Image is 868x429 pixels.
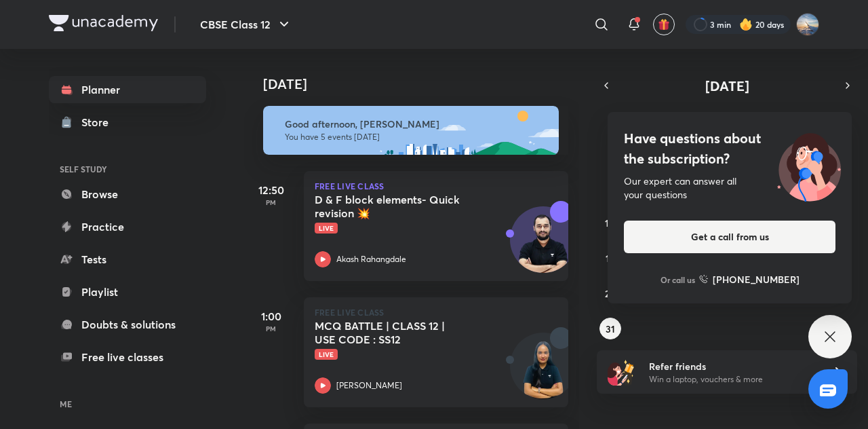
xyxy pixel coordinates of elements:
[49,278,206,305] a: Playlist
[336,253,406,265] p: Akash Rahangdale
[49,157,206,181] h6: SELF STUDY
[315,193,484,220] h5: D & F block elements- Quick revision 💥
[49,109,206,136] a: Store
[315,182,557,190] p: FREE LIVE CLASS
[49,343,206,371] a: Free live classes
[511,340,576,405] img: Avatar
[624,221,835,253] button: Get a call from us
[660,274,695,286] p: Or call us
[263,106,559,155] img: afternoon
[699,272,800,286] a: [PHONE_NUMBER]
[315,308,557,316] p: FREE LIVE CLASS
[599,318,621,339] button: August 31, 2025
[244,308,298,324] h5: 1:00
[766,128,852,202] img: ttu_illustration_new.svg
[599,212,621,234] button: August 10, 2025
[315,319,484,346] h5: MCQ BATTLE | CLASS 12 | USE CODE : SS12
[285,118,547,130] h6: Good afternoon, [PERSON_NAME]
[49,213,206,240] a: Practice
[81,114,117,130] div: Store
[244,324,298,333] p: PM
[796,13,819,36] img: Arihant kumar
[285,132,547,143] p: You have 5 events [DATE]
[49,15,158,35] a: Company Logo
[616,76,838,95] button: [DATE]
[336,379,402,392] p: [PERSON_NAME]
[606,252,614,265] abbr: August 17, 2025
[49,311,206,338] a: Doubts & solutions
[49,246,206,273] a: Tests
[192,11,300,38] button: CBSE Class 12
[739,18,753,31] img: streak
[599,282,621,304] button: August 24, 2025
[244,182,298,198] h5: 12:50
[599,247,621,269] button: August 17, 2025
[599,176,621,198] button: August 3, 2025
[315,349,338,360] span: Live
[608,358,635,386] img: referral
[649,373,816,386] p: Win a laptop, vouchers & more
[315,223,338,234] span: Live
[263,76,582,92] h4: [DATE]
[49,181,206,208] a: Browse
[49,15,158,31] img: Company Logo
[705,77,749,95] span: [DATE]
[649,359,816,373] h6: Refer friends
[511,214,576,279] img: Avatar
[605,287,615,300] abbr: August 24, 2025
[713,272,800,286] h6: [PHONE_NUMBER]
[244,198,298,206] p: PM
[606,322,615,335] abbr: August 31, 2025
[49,76,206,103] a: Planner
[624,174,835,202] div: Our expert can answer all your questions
[653,14,675,35] button: avatar
[624,128,835,169] h4: Have questions about the subscription?
[49,392,206,415] h6: ME
[658,18,670,31] img: avatar
[605,217,615,229] abbr: August 10, 2025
